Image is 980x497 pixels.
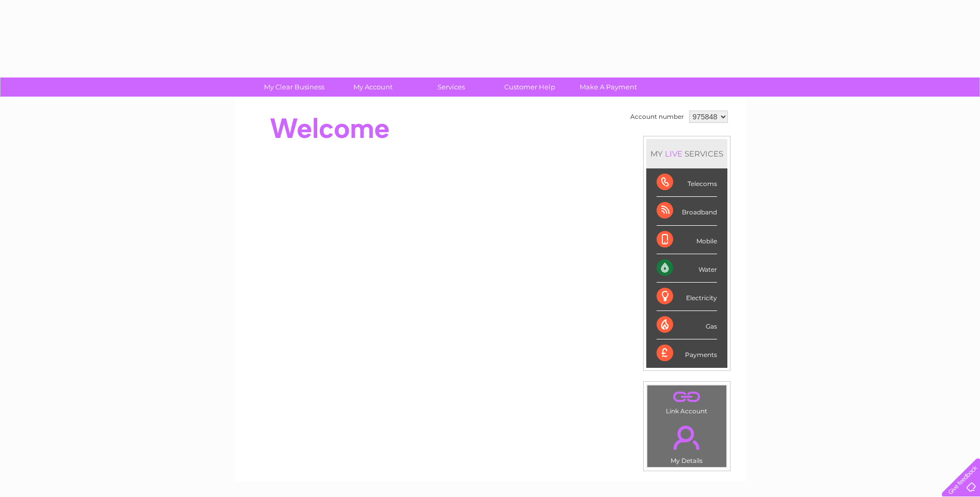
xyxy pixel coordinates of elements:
div: Broadband [657,197,717,225]
a: Services [409,77,494,97]
td: Account number [628,108,687,126]
a: . [650,420,724,456]
div: Gas [657,311,717,339]
div: Mobile [657,226,717,254]
div: Payments [657,339,717,367]
div: LIVE [663,149,685,159]
div: Electricity [657,283,717,311]
div: MY SERVICES [646,139,727,168]
a: Make A Payment [566,77,651,97]
td: Link Account [647,385,727,417]
div: Telecoms [657,168,717,197]
a: My Account [330,77,415,97]
a: My Clear Business [252,77,337,97]
div: Water [657,254,717,283]
td: My Details [647,417,727,468]
a: . [650,388,724,406]
a: Customer Help [487,77,572,97]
